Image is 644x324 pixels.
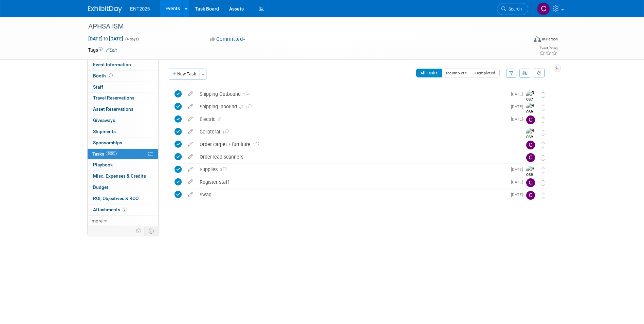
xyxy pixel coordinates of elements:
span: Search [506,6,522,12]
a: Edit [106,48,117,53]
i: Move task [541,155,545,161]
i: Move task [541,142,545,148]
td: Toggle Event Tabs [144,227,158,235]
span: [DATE] [511,180,526,184]
a: Playbook [88,160,158,170]
a: Giveaways [88,115,158,126]
span: Playbook [93,162,113,167]
span: Tasks [92,151,117,157]
span: 3 [122,207,127,212]
span: Travel Reservations [93,95,134,101]
img: Colleen Mueller [526,153,535,162]
button: Committed [208,36,248,43]
a: Attachments3 [88,204,158,215]
div: Shipping Outbound [196,88,507,100]
a: Event Information [88,59,158,70]
a: Asset Reservations [88,104,158,115]
div: Event Format [488,35,558,46]
span: 1 [244,105,252,109]
a: Staff [88,82,158,93]
div: Event Rating [539,47,557,50]
span: 1 [241,92,250,97]
a: edit [184,166,196,173]
a: edit [184,192,196,198]
span: Asset Reservations [93,106,133,112]
div: Supplies [196,164,507,175]
div: Collateral [196,126,513,138]
span: 3 [218,168,226,172]
span: Budget [93,184,108,190]
div: Swag [196,189,507,200]
a: Misc. Expenses & Credits [88,171,158,182]
img: Colleen Mueller [526,191,535,200]
span: 100% [106,151,117,156]
a: Refresh [533,69,545,77]
button: Incomplete [442,69,471,77]
span: more [92,218,103,223]
a: edit [184,154,196,160]
a: edit [184,129,196,135]
a: edit [184,91,196,97]
a: Budget [88,182,158,193]
a: Travel Reservations [88,93,158,104]
button: All Tasks [416,69,442,77]
span: Booth [93,73,114,78]
img: Rose Bodin [526,128,536,152]
a: more [88,216,158,227]
span: Shipments [93,129,116,134]
span: ENT2025 [130,6,150,12]
i: Move task [541,192,545,199]
a: edit [184,116,196,122]
a: Tasks100% [88,149,158,160]
img: Format-Inperson.png [534,36,541,42]
span: [DATE] [511,167,526,172]
span: Event Information [93,62,131,67]
td: Personalize Event Tab Strip [133,227,145,235]
div: APHSA ISM [86,20,518,33]
span: 1 [220,130,229,134]
a: Booth [88,71,158,82]
img: Colleen Mueller [526,178,535,187]
span: [DATE] [DATE] [88,36,124,42]
i: Move task [541,117,545,123]
div: Shipping Inbound [196,101,507,112]
a: Search [497,3,528,15]
div: Order lead scanners [196,151,513,163]
button: New Task [169,69,200,79]
i: Move task [541,129,545,136]
a: ROI, Objectives & ROO [88,193,158,204]
i: Move task [541,180,545,186]
i: Move task [541,92,545,98]
img: Colleen Mueller [526,141,535,149]
span: 1 [251,143,259,147]
div: Electric [196,113,507,125]
a: edit [184,104,196,110]
span: Sponsorships [93,140,122,145]
span: Attachments [93,207,127,212]
span: [DATE] [511,117,526,122]
a: Sponsorships [88,138,158,148]
span: ROI, Objectives & ROO [93,196,139,201]
span: [DATE] [511,104,526,109]
a: edit [184,141,196,147]
span: (4 days) [125,37,139,41]
img: Rose Bodin [526,90,536,114]
span: Staff [93,84,103,90]
img: Rose Bodin [526,103,536,127]
a: edit [184,179,196,185]
div: In-Person [542,37,558,42]
span: [DATE] [511,192,526,197]
td: Tags [88,47,117,53]
div: Order carpet / furniture [196,139,513,150]
span: [DATE] [511,92,526,96]
span: Misc. Expenses & Credits [93,173,146,179]
img: Colleen Mueller [526,115,535,124]
i: Move task [541,167,545,174]
i: Move task [541,104,545,111]
a: Shipments [88,126,158,137]
span: Booth not reserved yet [108,73,114,78]
img: Colleen Mueller [537,2,550,15]
img: ExhibitDay [88,6,122,13]
span: to [103,36,109,41]
span: Giveaways [93,118,115,123]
